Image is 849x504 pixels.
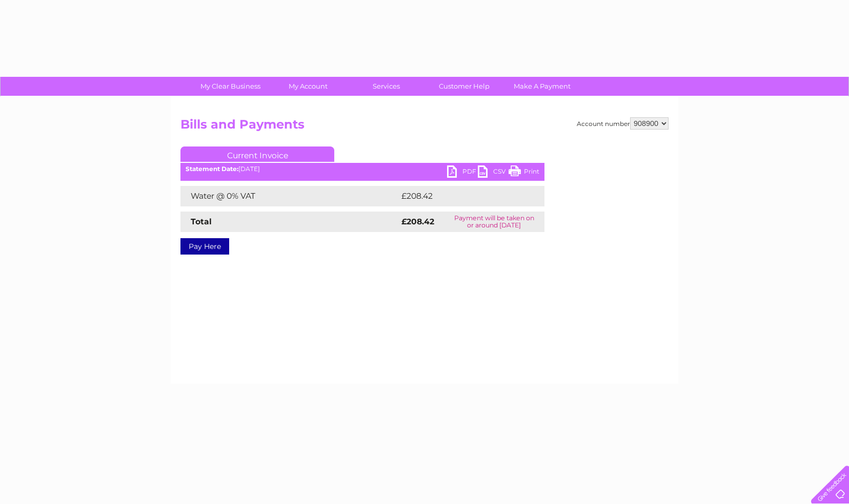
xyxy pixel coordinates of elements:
[401,217,434,226] strong: £208.42
[344,77,429,96] a: Services
[447,165,478,180] a: PDF
[266,77,351,96] a: My Account
[478,165,509,180] a: CSV
[180,238,229,255] a: Pay Here
[186,165,238,173] b: Statement Date:
[422,77,507,96] a: Customer Help
[180,146,334,162] a: Current Invoice
[399,186,527,206] td: £208.42
[180,165,544,173] div: [DATE]
[180,186,399,206] td: Water @ 0% VAT
[500,77,584,96] a: Make A Payment
[444,212,544,232] td: Payment will be taken on or around [DATE]
[188,77,273,96] a: My Clear Business
[509,165,539,180] a: Print
[180,117,669,137] h2: Bills and Payments
[577,117,669,130] div: Account number
[191,217,212,226] strong: Total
